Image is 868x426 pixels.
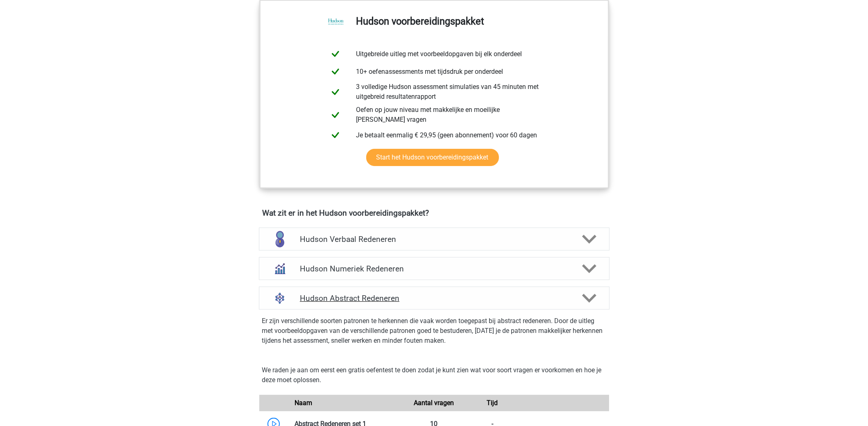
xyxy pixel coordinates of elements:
[269,228,290,250] img: verbaal redeneren
[300,264,568,273] h4: Hudson Numeriek Redeneren
[269,287,290,309] img: abstract redeneren
[300,235,568,244] h4: Hudson Verbaal Redeneren
[405,398,463,408] div: Aantal vragen
[263,208,606,218] h4: Wat zit er in het Hudson voorbereidingspakket?
[269,258,290,279] img: numeriek redeneren
[256,287,613,310] a: abstract redeneren Hudson Abstract Redeneren
[300,294,568,303] h4: Hudson Abstract Redeneren
[262,365,606,385] p: We raden je aan om eerst een gratis oefentest te doen zodat je kunt zien wat voor soort vragen er...
[262,316,606,346] p: Er zijn verschillende soorten patronen te herkennen die vaak worden toegepast bij abstract redene...
[256,257,613,280] a: numeriek redeneren Hudson Numeriek Redeneren
[288,398,405,408] div: Naam
[366,149,499,166] a: Start het Hudson voorbereidingspakket
[256,228,613,251] a: verbaal redeneren Hudson Verbaal Redeneren
[463,398,521,408] div: Tijd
